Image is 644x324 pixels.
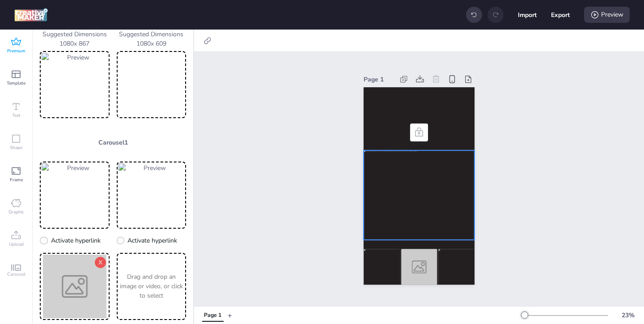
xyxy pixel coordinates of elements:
div: Preview [584,7,630,23]
img: Preview [119,163,185,227]
img: Preview [42,163,108,227]
img: Preview [42,53,108,116]
span: Text [12,112,21,119]
p: 1080 x 609 [117,39,186,48]
p: Suggested Dimensions [40,30,110,39]
div: Tabs [198,307,228,323]
div: Page 1 [204,311,221,320]
span: Shape [10,144,22,151]
div: Page 1 [364,75,394,84]
img: Preview [42,255,108,318]
span: Carousel [7,271,25,278]
span: Activate hyperlink [127,236,177,245]
button: X [95,257,106,268]
span: Premium [7,47,25,55]
span: Upload [9,241,24,248]
p: 1080 x 867 [40,39,110,48]
img: logo Creative Maker [14,8,48,21]
span: Activate hyperlink [51,236,101,245]
p: Drag and drop an image or video, or click to select [119,272,185,300]
button: + [228,307,232,323]
button: Export [551,5,570,24]
p: Carousel 1 [40,138,186,147]
div: 23 % [617,311,639,320]
span: Graphic [8,209,24,216]
span: Frame [10,176,23,183]
p: Suggested Dimensions [117,30,186,39]
button: Import [518,5,537,24]
span: Template [7,80,25,87]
